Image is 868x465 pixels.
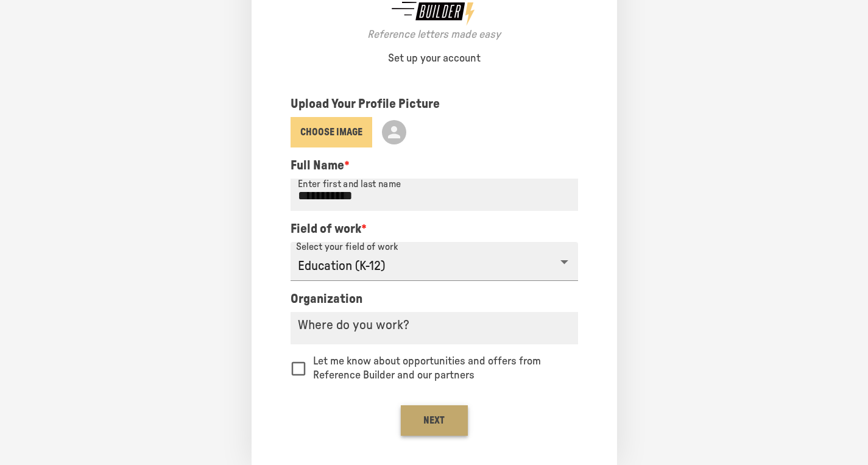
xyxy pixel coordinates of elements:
p: Field of work [291,221,367,237]
label: Enter first and last name [298,177,401,191]
label: Select your field of work [291,238,403,255]
button: Next [401,405,468,436]
p: Full Name [291,157,350,174]
label: Choose Image [291,117,372,147]
p: Upload Your Profile Picture [291,96,440,112]
p: Let me know about opportunities and offers from Reference Builder and our partners [313,355,568,383]
p: Set up your account [388,52,481,66]
p: Organization [291,291,362,307]
p: Reference letters made easy [367,28,501,42]
div: Education (K-12) [291,242,578,281]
